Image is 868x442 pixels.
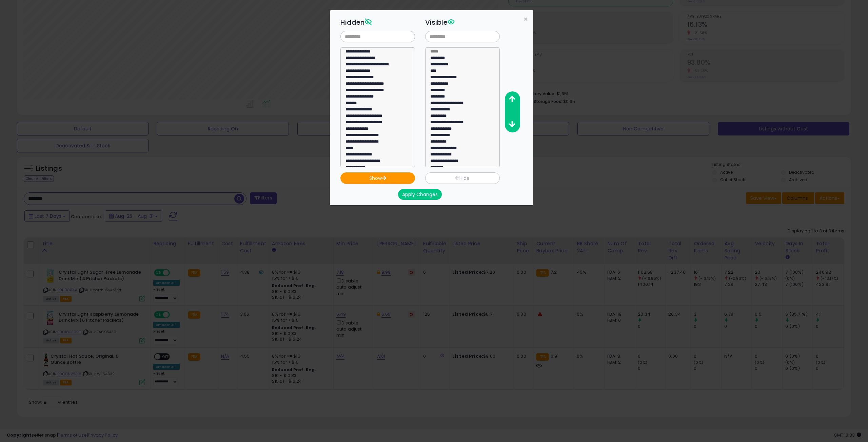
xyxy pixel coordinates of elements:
[398,189,442,200] button: Apply Changes
[340,17,415,27] h3: Hidden
[425,172,500,184] button: Hide
[524,14,528,24] span: ×
[340,172,415,184] button: Show
[425,17,500,27] h3: Visible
